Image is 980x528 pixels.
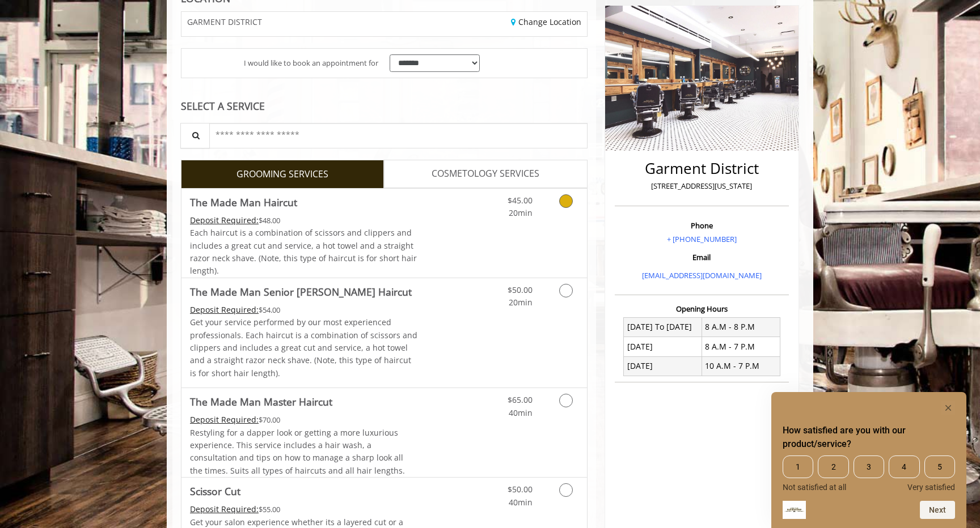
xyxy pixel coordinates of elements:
span: $50.00 [508,484,533,495]
a: Change Location [511,16,581,27]
span: This service needs some Advance to be paid before we block your appointment [190,215,259,225]
p: Get your service performed by our most experienced professionals. Each haircut is a combination o... [190,316,418,380]
td: [DATE] To [DATE] [624,317,702,337]
span: 40min [509,407,533,418]
td: 8 A.M - 7 P.M [702,337,780,356]
b: The Made Man Haircut [190,194,297,210]
span: 5 [924,455,955,478]
a: + [PHONE_NUMBER] [667,234,737,244]
a: [EMAIL_ADDRESS][DOMAIN_NAME] [642,270,762,280]
div: SELECT A SERVICE [181,101,588,112]
span: Very satisfied [907,483,955,492]
span: Restyling for a dapper look or getting a more luxurious experience. This service includes a hair ... [190,427,405,476]
td: [DATE] [624,337,702,356]
span: 40min [509,497,533,508]
h3: Phone [618,222,786,229]
span: This service needs some Advance to be paid before we block your appointment [190,304,259,315]
td: [DATE] [624,356,702,376]
span: This service needs some Advance to be paid before we block your appointment [190,414,259,425]
button: Service Search [180,123,210,148]
span: $45.00 [508,195,533,206]
span: Each haircut is a combination of scissors and clippers and includes a great cut and service, a ho... [190,227,417,276]
span: 20min [509,297,533,308]
div: $55.00 [190,503,418,516]
b: Scissor Cut [190,483,240,499]
div: How satisfied are you with our product/service? Select an option from 1 to 5, with 1 being Not sa... [783,455,955,492]
button: Next question [920,501,955,519]
h3: Opening Hours [615,305,789,313]
div: $54.00 [190,304,418,316]
span: GARMENT DISTRICT [187,18,262,26]
div: $70.00 [190,414,418,426]
h3: Email [618,253,786,261]
button: Hide survey [941,401,955,415]
span: 4 [889,455,919,478]
span: 3 [854,455,884,478]
span: This service needs some Advance to be paid before we block your appointment [190,504,259,514]
span: COSMETOLOGY SERVICES [432,167,539,181]
span: $65.00 [508,394,533,405]
b: The Made Man Master Haircut [190,394,332,410]
div: How satisfied are you with our product/service? Select an option from 1 to 5, with 1 being Not sa... [783,401,955,519]
div: $48.00 [190,214,418,227]
span: 2 [818,455,848,478]
td: 8 A.M - 8 P.M [702,317,780,337]
span: $50.00 [508,284,533,295]
td: 10 A.M - 7 P.M [702,356,780,376]
span: Not satisfied at all [783,483,846,492]
p: [STREET_ADDRESS][US_STATE] [618,180,786,192]
h2: Garment District [618,160,786,177]
span: GROOMING SERVICES [236,167,328,182]
span: 20min [509,207,533,218]
b: The Made Man Senior [PERSON_NAME] Haircut [190,284,412,300]
span: 1 [783,455,813,478]
h2: How satisfied are you with our product/service? Select an option from 1 to 5, with 1 being Not sa... [783,424,955,451]
span: I would like to book an appointment for [244,57,378,69]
